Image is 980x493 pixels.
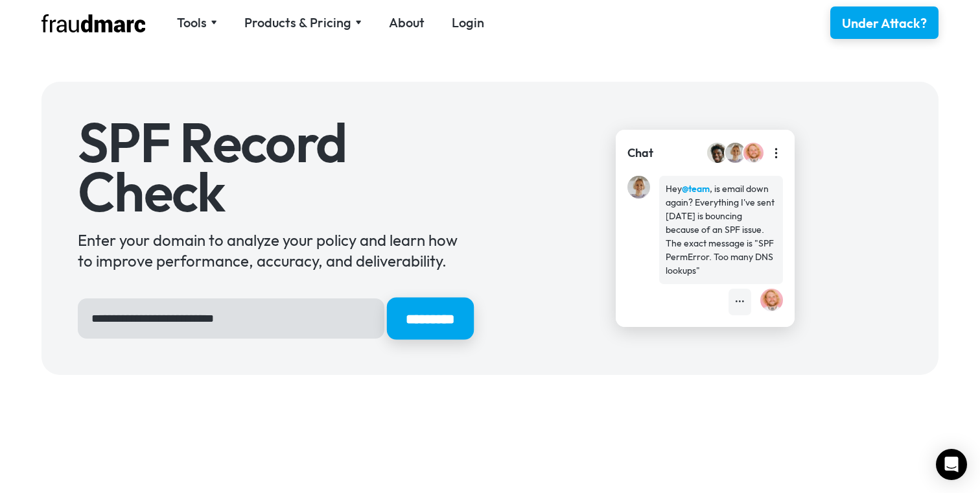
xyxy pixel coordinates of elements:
div: Enter your domain to analyze your policy and learn how to improve performance, accuracy, and deli... [78,230,472,271]
strong: @team [682,183,710,195]
div: Products & Pricing [244,14,351,32]
div: Hey , is email down again? Everything I've sent [DATE] is bouncing because of an SPF issue. The e... [666,182,776,278]
div: Under Attack? [842,14,927,32]
div: Products & Pricing [244,14,362,32]
div: Tools [177,14,217,32]
div: ••• [735,295,745,309]
h1: SPF Record Check [78,118,472,216]
div: Chat [627,145,653,162]
div: Open Intercom Messenger [936,449,967,480]
div: Tools [177,14,207,32]
a: Login [452,14,484,32]
a: Under Attack? [830,6,939,39]
form: Hero Sign Up Form [78,298,472,339]
a: About [389,14,425,32]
